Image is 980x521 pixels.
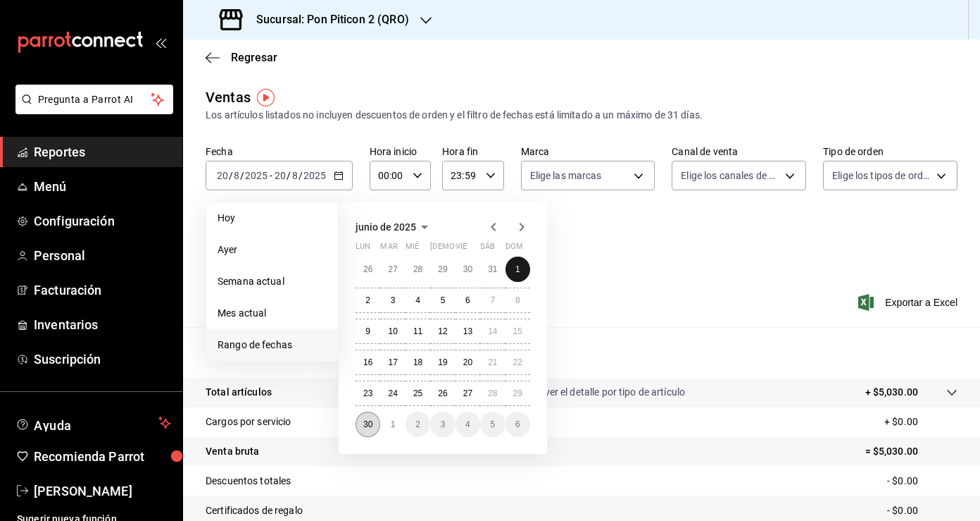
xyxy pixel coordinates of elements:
[299,170,303,181] span: /
[430,350,455,375] button: 19 de junio de 2025
[15,85,173,114] button: Pregunta a Parrot AI
[456,242,467,257] abbr: viernes
[480,412,505,437] button: 5 de julio de 2025
[488,357,497,367] abbr: 21 de junio de 2025
[34,315,171,334] span: Inventarios
[430,242,513,257] abbr: jueves
[380,319,405,344] button: 10 de junio de 2025
[206,415,291,429] p: Cargos por servicio
[370,147,431,157] label: Hora inicio
[456,288,480,313] button: 6 de junio de 2025
[505,319,530,344] button: 15 de junio de 2025
[233,170,240,181] input: --
[380,257,405,282] button: 27 de mayo de 2025
[356,221,416,233] span: junio de 2025
[388,264,397,274] abbr: 27 de mayo de 2025
[505,288,530,313] button: 8 de junio de 2025
[672,147,806,157] label: Canal de venta
[441,419,446,429] abbr: 3 de julio de 2025
[884,415,957,429] p: + $0.00
[391,295,396,305] abbr: 3 de junio de 2025
[218,338,327,353] span: Rango de fechas
[206,51,277,64] button: Regresar
[406,257,430,282] button: 28 de mayo de 2025
[456,319,480,344] button: 13 de junio de 2025
[34,142,171,161] span: Reportes
[206,147,353,157] label: Fecha
[513,326,522,336] abbr: 15 de junio de 2025
[406,319,430,344] button: 11 de junio de 2025
[887,474,957,489] p: - $0.00
[388,388,397,398] abbr: 24 de junio de 2025
[505,412,530,437] button: 6 de julio de 2025
[206,385,272,400] p: Total artículos
[388,326,397,336] abbr: 10 de junio de 2025
[406,288,430,313] button: 4 de junio de 2025
[229,170,233,181] span: /
[206,474,291,489] p: Descuentos totales
[34,281,171,300] span: Facturación
[257,89,275,106] img: Tooltip marker
[356,319,380,344] button: 9 de junio de 2025
[356,219,433,235] button: junio de 2025
[356,412,380,437] button: 30 de junio de 2025
[155,37,166,48] button: open_drawer_menu
[530,168,602,183] span: Elige las marcas
[287,170,291,181] span: /
[505,257,530,282] button: 1 de junio de 2025
[463,357,472,367] abbr: 20 de junio de 2025
[505,350,530,375] button: 22 de junio de 2025
[206,444,259,459] p: Venta bruta
[363,357,372,367] abbr: 16 de junio de 2025
[413,264,422,274] abbr: 28 de mayo de 2025
[356,288,380,313] button: 2 de junio de 2025
[480,381,505,406] button: 28 de junio de 2025
[245,11,409,28] h3: Sucursal: Pon Piticon 2 (QRO)
[463,326,472,336] abbr: 13 de junio de 2025
[356,381,380,406] button: 23 de junio de 2025
[456,412,480,437] button: 4 de julio de 2025
[363,419,372,429] abbr: 30 de junio de 2025
[463,264,472,274] abbr: 30 de mayo de 2025
[244,170,268,181] input: ----
[488,264,497,274] abbr: 31 de mayo de 2025
[231,51,277,64] span: Regresar
[456,350,480,375] button: 20 de junio de 2025
[413,357,422,367] abbr: 18 de junio de 2025
[515,295,520,305] abbr: 8 de junio de 2025
[480,319,505,344] button: 14 de junio de 2025
[456,381,480,406] button: 27 de junio de 2025
[861,294,957,311] span: Exportar a Excel
[380,242,397,257] abbr: martes
[480,288,505,313] button: 7 de junio de 2025
[415,295,420,305] abbr: 4 de junio de 2025
[388,357,397,367] abbr: 17 de junio de 2025
[218,274,327,289] span: Semana actual
[34,246,171,265] span: Personal
[465,419,470,429] abbr: 4 de julio de 2025
[480,242,495,257] abbr: sábado
[480,257,505,282] button: 31 de mayo de 2025
[406,381,430,406] button: 25 de junio de 2025
[34,415,153,431] span: Ayuda
[218,243,327,257] span: Ayer
[34,177,171,196] span: Menú
[823,147,957,157] label: Tipo de orden
[363,264,372,274] abbr: 26 de mayo de 2025
[413,388,422,398] abbr: 25 de junio de 2025
[406,412,430,437] button: 2 de julio de 2025
[34,482,171,501] span: [PERSON_NAME]
[430,381,455,406] button: 26 de junio de 2025
[430,288,455,313] button: 5 de junio de 2025
[488,326,497,336] abbr: 14 de junio de 2025
[206,87,251,108] div: Ventas
[34,350,171,369] span: Suscripción
[356,257,380,282] button: 26 de mayo de 2025
[832,168,931,183] span: Elige los tipos de orden
[380,288,405,313] button: 3 de junio de 2025
[438,326,447,336] abbr: 12 de junio de 2025
[415,419,420,429] abbr: 2 de julio de 2025
[430,257,455,282] button: 29 de mayo de 2025
[303,170,327,181] input: ----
